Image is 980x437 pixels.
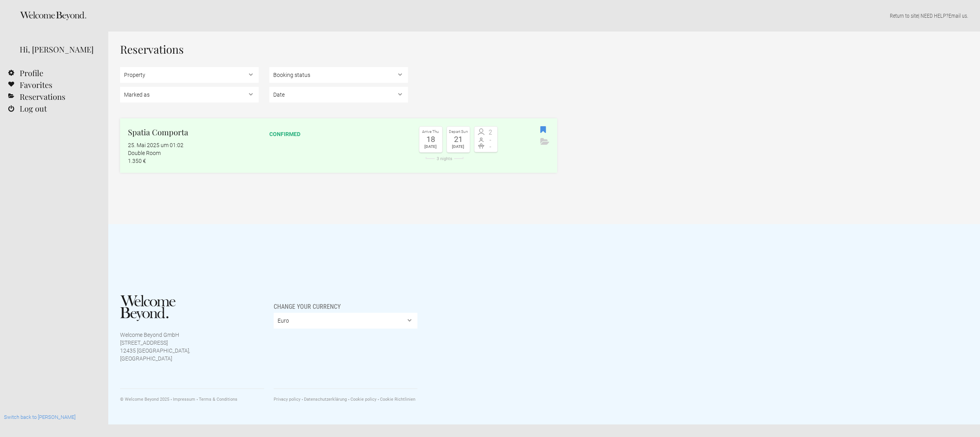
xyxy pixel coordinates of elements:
[20,43,96,55] div: Hi, [PERSON_NAME]
[120,118,557,173] a: Spatia Comporta 25. Mai 2025 um 01:02 Double Room 1.350 € confirmed Arrive Thu 18 [DATE] Depart S...
[120,295,176,321] img: Welcome Beyond
[4,414,76,420] a: Switch back to [PERSON_NAME]
[348,397,376,402] a: Cookie policy
[120,397,169,402] span: © Welcome Beyond 2025
[274,295,341,311] span: Change your currency
[486,137,495,143] span: -
[421,135,440,143] div: 18
[378,397,415,402] a: Cookie Richtlinien
[120,331,190,362] p: Welcome Beyond GmbH [STREET_ADDRESS] 12435 [GEOGRAPHIC_DATA], [GEOGRAPHIC_DATA]
[449,143,468,150] div: [DATE]
[120,87,259,103] select: , , ,
[274,397,300,402] a: Privacy policy
[128,149,259,157] div: Double Room
[949,13,967,19] a: Email us
[538,124,548,136] button: Bookmark
[269,67,408,83] select: , ,
[128,158,146,164] flynt-currency: 1.350 €
[269,87,408,103] select: ,
[120,12,968,20] p: | NEED HELP? .
[170,397,195,402] a: Impressum
[269,130,408,138] div: confirmed
[128,142,183,148] flynt-date-display: 25. Mai 2025 um 01:02
[449,135,468,143] div: 21
[486,129,495,136] span: 2
[120,43,557,55] h1: Reservations
[890,13,918,19] a: Return to site
[538,136,551,148] button: Archive
[274,313,418,329] select: Change your currency
[486,144,495,150] span: -
[196,397,237,402] a: Terms & Conditions
[449,129,468,135] div: Depart Sun
[421,129,440,135] div: Arrive Thu
[419,157,470,161] div: 3 nights
[421,143,440,150] div: [DATE]
[128,126,259,138] h2: Spatia Comporta
[302,397,347,402] a: Datenschutzerklärung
